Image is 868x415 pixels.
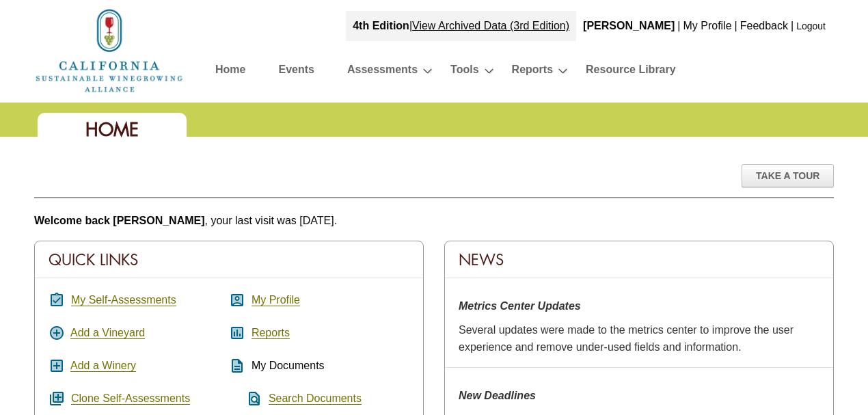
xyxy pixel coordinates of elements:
[586,60,676,84] a: Resource Library
[49,358,65,374] i: add_box
[49,325,65,341] i: add_circle
[70,360,136,372] a: Add a Winery
[796,21,826,31] a: Logout
[742,164,834,187] div: Take A Tour
[733,11,739,41] div: |
[215,60,245,84] a: Home
[346,11,576,41] div: |
[49,390,65,407] i: queue
[70,327,145,339] a: Add a Vineyard
[229,325,245,341] i: assessment
[583,20,675,31] b: [PERSON_NAME]
[252,294,300,306] a: My Profile
[229,292,245,308] i: account_box
[85,118,139,142] span: Home
[347,60,418,84] a: Assessments
[34,7,185,94] img: logo_cswa2x.png
[71,294,176,306] a: My Self-Assessments
[676,11,681,41] div: |
[252,327,290,339] a: Reports
[278,60,314,84] a: Events
[269,392,362,405] a: Search Documents
[229,390,262,407] i: find_in_page
[740,20,788,31] a: Feedback
[49,292,65,308] i: assignment_turned_in
[445,241,833,278] div: News
[459,324,794,353] span: Several updates were made to the metrics center to improve the user experience and remove under-u...
[34,44,185,55] a: Home
[71,392,190,405] a: Clone Self-Assessments
[353,20,409,31] strong: 4th Edition
[459,300,581,312] strong: Metrics Center Updates
[789,11,795,41] div: |
[412,20,569,31] a: View Archived Data (3rd Edition)
[229,358,245,374] i: description
[34,215,205,226] b: Welcome back [PERSON_NAME]
[35,241,423,278] div: Quick Links
[459,390,536,401] strong: New Deadlines
[252,360,325,371] span: My Documents
[34,212,834,230] p: , your last visit was [DATE].
[450,60,478,84] a: Tools
[512,60,553,84] a: Reports
[683,20,731,31] a: My Profile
